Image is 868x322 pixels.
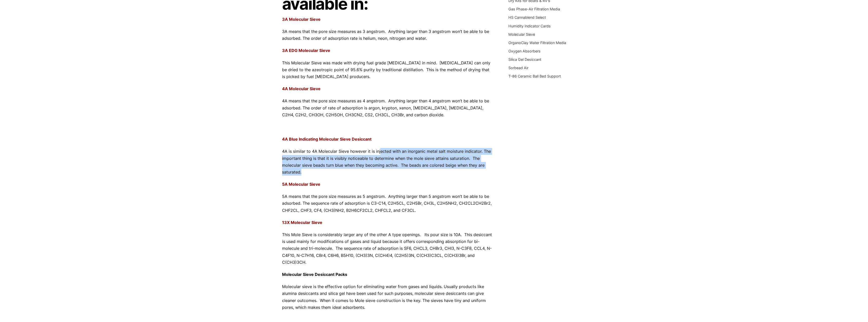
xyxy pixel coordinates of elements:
[508,74,561,78] a: T-86 Ceramic Ball Bed Support
[508,66,528,70] a: Sorbead Air
[282,220,322,225] a: 13X Molecular Sieve
[282,17,321,22] a: 3A Molecular Sieve
[282,193,493,214] p: 5A means that the pore size measures as 5 angstrom. Anything larger than 5 angstrom won’t be able...
[282,60,493,80] p: This Molecular Sieve was made with drying fuel grade [MEDICAL_DATA] in mind. [MEDICAL_DATA] can o...
[282,137,372,142] a: 4A Blue Indicating Molecular Sieve Desiccant
[508,15,546,20] a: HS Cannablend Select
[508,24,551,28] a: Humidity Indicator Cards
[508,49,541,53] a: Oxygen Absorbers
[282,182,320,187] a: 5A Molecular Sieve
[282,148,493,176] p: 4A is similar to 4A Molecular Sieve however it is injected with an inorganic metal salt moisture ...
[508,32,535,36] a: Molecular Sieve
[508,57,541,62] a: Silica Gel Desiccant
[282,231,493,266] p: This Mole Sieve is considerably larger any of the other A type openings. Its pour size is 10A. Th...
[282,98,493,118] p: 4A means that the pore size measures as 4 angstrom. Anything larger than 4 angstrom won’t be able...
[508,7,560,11] a: Gas Phase-Air Filtration Media
[282,48,330,53] a: 3A EDG Molecular Sieve
[282,283,493,311] p: Molecular sieve is the effective option for eliminating water from gases and liquids. Usually pro...
[282,28,493,42] p: 3A means that the pore size measures as 3 angstrom. Anything larger than 3 angstrom won’t be able...
[282,272,347,277] strong: Molecular Sieve Desiccant Packs
[508,41,566,45] a: OrganoClay Water Filtration Media
[282,86,321,91] a: 4A Molecular Sieve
